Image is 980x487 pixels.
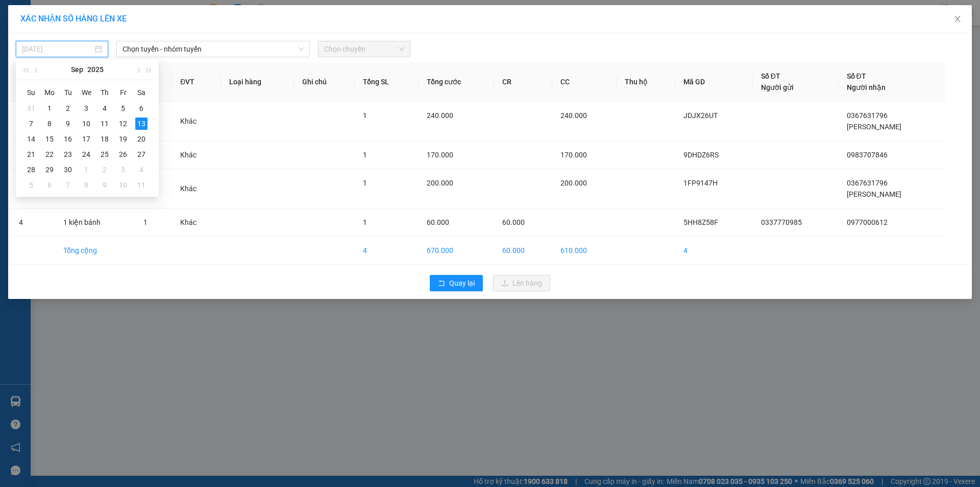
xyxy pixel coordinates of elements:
[22,131,40,147] td: 2025-09-14
[59,84,77,101] th: Tu
[117,164,129,176] div: 3
[87,59,104,80] button: 2025
[22,162,40,177] td: 2025-09-28
[117,102,129,114] div: 5
[80,179,92,191] div: 8
[135,164,148,176] div: 4
[560,179,587,187] span: 200.000
[419,62,494,102] th: Tổng cước
[43,118,56,130] div: 8
[172,169,221,208] td: Khác
[172,208,221,237] td: Khác
[22,147,40,162] td: 2025-09-21
[95,84,114,101] th: Th
[847,179,888,187] span: 0367631796
[847,151,888,159] span: 0983707846
[22,84,40,101] th: Su
[59,147,77,162] td: 2025-09-23
[80,148,92,160] div: 24
[25,102,37,114] div: 31
[77,101,95,116] td: 2025-09-03
[117,133,129,145] div: 19
[11,141,55,169] td: 2
[135,148,148,160] div: 27
[55,237,135,265] td: Tổng cộng
[363,111,367,120] span: 1
[77,162,95,177] td: 2025-10-01
[502,218,525,226] span: 60.000
[99,102,111,114] div: 4
[847,190,901,198] span: [PERSON_NAME]
[62,148,74,160] div: 23
[95,116,114,131] td: 2025-09-11
[95,101,114,116] td: 2025-09-04
[172,62,221,102] th: ĐVT
[761,72,780,80] span: Số ĐT
[132,162,151,177] td: 2025-10-04
[675,62,752,102] th: Mã GD
[62,102,74,114] div: 2
[22,43,93,55] input: 13/09/2025
[136,8,247,25] b: [DOMAIN_NAME]
[77,116,95,131] td: 2025-09-10
[438,280,445,288] span: rollback
[847,83,886,91] span: Người nhận
[59,116,77,131] td: 2025-09-09
[25,164,37,176] div: 28
[80,164,92,176] div: 1
[114,177,132,193] td: 2025-10-10
[62,164,74,176] div: 30
[135,102,148,114] div: 6
[761,218,802,226] span: 0337770985
[54,59,188,130] h1: Giao dọc đường
[132,177,151,193] td: 2025-10-11
[22,116,40,131] td: 2025-09-07
[40,147,59,162] td: 2025-09-22
[132,101,151,116] td: 2025-09-06
[363,151,367,159] span: 1
[99,179,111,191] div: 9
[494,62,552,102] th: CR
[55,208,135,237] td: 1 kiện bánh
[25,148,37,160] div: 21
[25,133,37,145] div: 14
[560,151,587,159] span: 170.000
[6,59,82,76] h2: 5HH8Z58F
[143,218,148,226] span: 1
[20,14,127,24] span: XÁC NHẬN SỐ HÀNG LÊN XE
[761,83,794,91] span: Người gửi
[95,177,114,193] td: 2025-10-09
[617,62,675,102] th: Thu hộ
[22,177,40,193] td: 2025-10-05
[114,116,132,131] td: 2025-09-12
[99,148,111,160] div: 25
[25,118,37,130] div: 7
[419,237,494,265] td: 670.000
[43,102,56,114] div: 1
[114,84,132,101] th: Fr
[40,162,59,177] td: 2025-09-29
[560,111,587,120] span: 240.000
[494,237,552,265] td: 60.000
[847,123,901,131] span: [PERSON_NAME]
[77,131,95,147] td: 2025-09-17
[95,147,114,162] td: 2025-09-25
[114,162,132,177] td: 2025-10-03
[11,169,55,208] td: 3
[683,111,718,120] span: JDJX26UT
[43,164,56,176] div: 29
[80,133,92,145] div: 17
[132,116,151,131] td: 2025-09-13
[22,101,40,116] td: 2025-08-31
[552,237,617,265] td: 610.000
[683,151,719,159] span: 9DHDZ6RS
[62,133,74,145] div: 16
[355,62,418,102] th: Tổng SL
[135,179,148,191] div: 11
[427,111,453,120] span: 240.000
[77,177,95,193] td: 2025-10-08
[40,177,59,193] td: 2025-10-06
[355,237,418,265] td: 4
[99,133,111,145] div: 18
[114,147,132,162] td: 2025-09-26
